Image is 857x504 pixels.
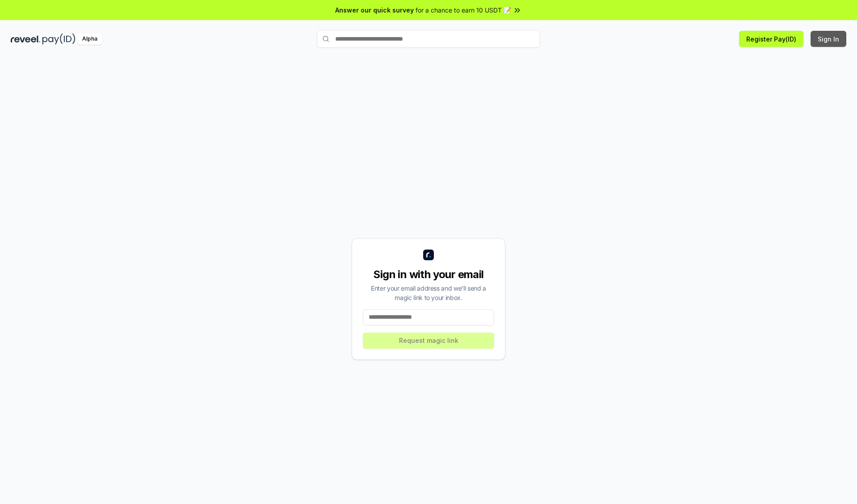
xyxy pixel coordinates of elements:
[363,267,494,282] div: Sign in with your email
[811,31,846,47] button: Sign In
[77,33,102,45] div: Alpha
[42,33,75,45] img: pay_id
[423,250,434,260] img: logo_small
[335,5,414,15] span: Answer our quick survey
[416,5,511,15] span: for a chance to earn 10 USDT 📝
[739,31,803,47] button: Register Pay(ID)
[11,33,41,45] img: reveel_dark
[363,283,494,302] div: Enter your email address and we’ll send a magic link to your inbox.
